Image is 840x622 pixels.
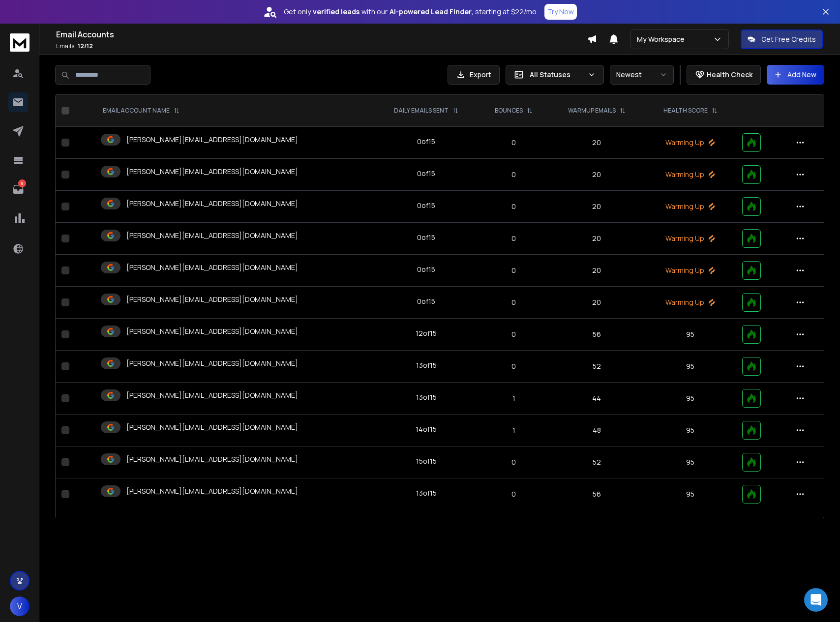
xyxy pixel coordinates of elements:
div: 0 of 15 [417,265,435,274]
button: Export [448,65,500,85]
p: BOUNCES [495,107,523,115]
div: 13 of 15 [416,360,437,370]
p: [PERSON_NAME][EMAIL_ADDRESS][DOMAIN_NAME] [126,199,298,208]
p: 0 [484,234,543,243]
div: 12 of 15 [416,328,437,338]
td: 95 [645,478,736,510]
p: Get only with our starting at $22/mo [284,7,537,17]
p: Try Now [547,7,574,17]
p: [PERSON_NAME][EMAIL_ADDRESS][DOMAIN_NAME] [126,422,298,432]
div: Open Intercom Messenger [804,588,828,612]
td: 52 [549,351,645,383]
p: [PERSON_NAME][EMAIL_ADDRESS][DOMAIN_NAME] [126,167,298,177]
img: logo [10,33,30,52]
p: Warming Up [651,170,730,179]
strong: verified leads [313,7,360,17]
button: Newest [610,65,674,85]
button: Add New [767,65,824,85]
div: 0 of 15 [417,201,435,210]
td: 44 [549,383,645,415]
p: Warming Up [651,138,730,148]
p: Warming Up [651,266,730,275]
p: [PERSON_NAME][EMAIL_ADDRESS][DOMAIN_NAME] [126,135,298,145]
td: 56 [549,319,645,351]
p: 0 [484,457,543,467]
td: 48 [549,415,645,446]
p: [PERSON_NAME][EMAIL_ADDRESS][DOMAIN_NAME] [126,295,298,304]
button: Try Now [544,4,577,20]
p: 0 [484,361,543,371]
p: Warming Up [651,202,730,211]
td: 95 [645,415,736,446]
p: 0 [484,138,543,148]
p: 0 [484,266,543,275]
p: WARMUP EMAILS [568,107,616,115]
p: [PERSON_NAME][EMAIL_ADDRESS][DOMAIN_NAME] [126,326,298,336]
td: 95 [645,351,736,383]
td: 20 [549,223,645,255]
p: 0 [484,170,543,179]
p: 1 [484,393,543,403]
button: Get Free Credits [741,30,823,49]
p: DAILY EMAILS SENT [394,107,449,115]
p: All Statuses [530,70,584,80]
span: 12 / 12 [78,42,93,50]
p: My Workspace [637,34,689,44]
td: 95 [645,446,736,478]
strong: AI-powered Lead Finder, [390,7,473,17]
p: 0 [484,297,543,307]
p: HEALTH SCORE [663,107,708,115]
p: [PERSON_NAME][EMAIL_ADDRESS][DOMAIN_NAME] [126,358,298,368]
td: 20 [549,159,645,191]
div: 0 of 15 [417,296,435,306]
p: 0 [484,329,543,339]
p: Health Check [707,70,752,80]
div: 0 of 15 [417,233,435,242]
button: V [10,596,30,616]
p: Emails : [56,42,587,50]
p: 8 [18,179,26,187]
div: 13 of 15 [416,392,437,402]
div: EMAIL ACCOUNT NAME [103,107,180,115]
div: 14 of 15 [416,424,437,434]
p: [PERSON_NAME][EMAIL_ADDRESS][DOMAIN_NAME] [126,486,298,496]
p: [PERSON_NAME][EMAIL_ADDRESS][DOMAIN_NAME] [126,454,298,464]
p: Warming Up [651,297,730,307]
p: [PERSON_NAME][EMAIL_ADDRESS][DOMAIN_NAME] [126,390,298,400]
div: 15 of 15 [416,456,437,466]
td: 52 [549,446,645,478]
td: 20 [549,191,645,223]
div: 13 of 15 [416,488,437,498]
p: Get Free Credits [761,34,816,44]
p: Warming Up [651,234,730,243]
p: [PERSON_NAME][EMAIL_ADDRESS][DOMAIN_NAME] [126,263,298,272]
td: 95 [645,319,736,351]
p: 0 [484,489,543,499]
div: 0 of 15 [417,137,435,147]
p: 1 [484,425,543,435]
td: 20 [549,287,645,319]
h1: Email Accounts [56,29,587,40]
td: 95 [645,383,736,415]
td: 20 [549,127,645,159]
button: Health Check [687,65,761,85]
a: 8 [8,179,28,199]
td: 20 [549,255,645,287]
p: [PERSON_NAME][EMAIL_ADDRESS][DOMAIN_NAME] [126,231,298,240]
p: 0 [484,202,543,211]
td: 56 [549,478,645,510]
div: 0 of 15 [417,169,435,178]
